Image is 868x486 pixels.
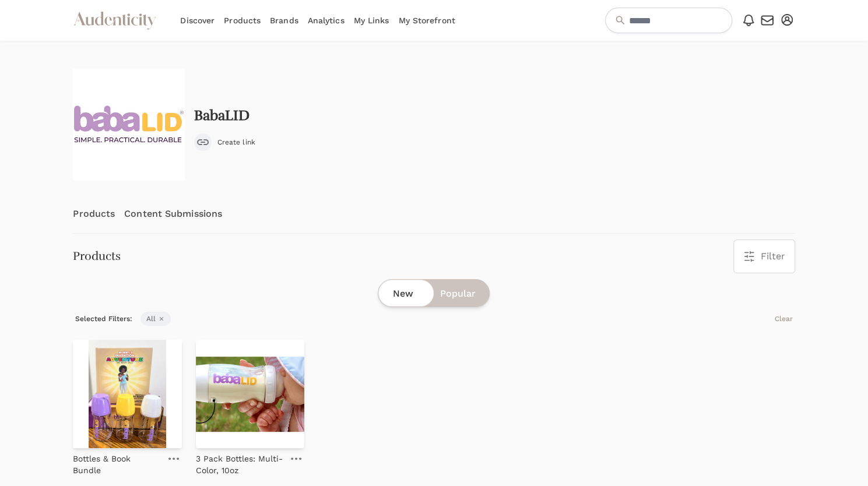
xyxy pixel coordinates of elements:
[196,453,283,476] p: 3 Pack Bottles: Multi-Color, 10oz
[217,138,255,147] span: Create link
[392,287,413,301] span: New
[73,340,181,448] img: Bottles & Book Bundle
[73,448,160,476] a: Bottles & Book Bundle
[194,108,249,124] h2: BabaLID
[73,195,115,233] a: Products
[196,340,304,448] img: 3 Pack Bottles: Multi-Color, 10oz
[140,312,171,326] span: All
[194,133,255,151] button: Create link
[73,312,135,326] span: Selected Filters:
[772,312,795,326] button: Clear
[73,248,121,265] h3: Products
[440,287,475,301] span: Popular
[761,249,785,263] span: Filter
[196,448,283,476] a: 3 Pack Bottles: Multi-Color, 10oz
[124,195,222,233] a: Content Submissions
[73,69,185,181] img: Untitled_design_492460a8-f5f8-4f94-8b8a-0f99a14ccaa3_360x.png
[734,240,795,273] button: Filter
[73,453,160,476] p: Bottles & Book Bundle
